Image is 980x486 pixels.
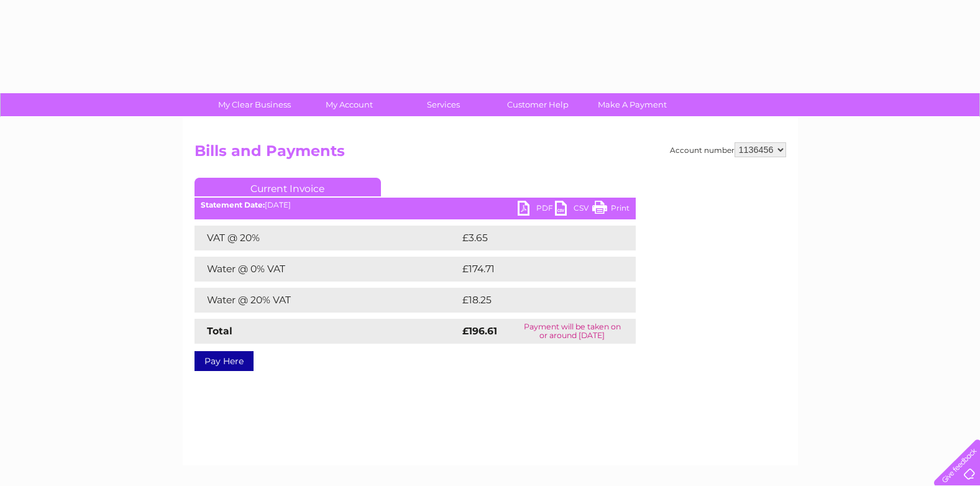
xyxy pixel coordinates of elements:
[195,257,459,282] td: Water @ 0% VAT
[195,201,636,209] div: [DATE]
[195,226,459,250] td: VAT @ 20%
[592,201,630,219] a: Print
[201,200,265,209] b: Statement Date:
[459,288,610,313] td: £18.25
[459,226,607,250] td: £3.65
[518,201,555,219] a: PDF
[298,93,400,116] a: My Account
[555,201,592,219] a: CSV
[195,142,786,166] h2: Bills and Payments
[509,319,635,344] td: Payment will be taken on or around [DATE]
[581,93,684,116] a: Make A Payment
[462,325,497,337] strong: £196.61
[487,93,589,116] a: Customer Help
[459,257,611,282] td: £174.71
[195,351,254,371] a: Pay Here
[670,142,786,157] div: Account number
[392,93,495,116] a: Services
[195,178,381,196] a: Current Invoice
[203,93,306,116] a: My Clear Business
[207,325,232,337] strong: Total
[195,288,459,313] td: Water @ 20% VAT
